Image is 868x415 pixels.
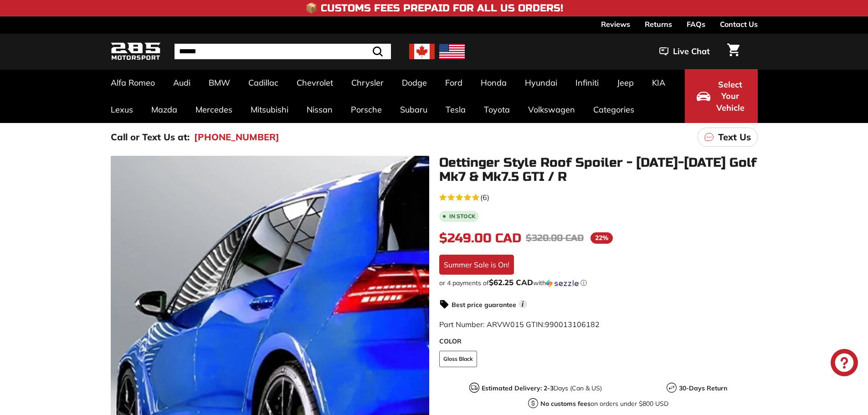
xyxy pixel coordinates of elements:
[288,69,342,96] a: Chevrolet
[584,96,643,123] a: Categories
[111,130,190,144] p: Call or Text Us at:
[482,384,554,392] strong: Estimated Delivery: 2-3
[186,96,241,123] a: Mercedes
[342,69,393,96] a: Chrysler
[164,69,200,96] a: Audi
[200,69,239,96] a: BMW
[566,69,608,96] a: Infiniti
[342,96,391,123] a: Porsche
[194,130,279,144] a: [PHONE_NUMBER]
[545,320,600,329] span: 990013106182
[239,69,288,96] a: Cadillac
[645,16,672,32] a: Returns
[436,69,472,96] a: Ford
[439,231,521,246] span: $249.00 CAD
[439,255,514,275] div: Summer Sale is On!
[489,277,533,287] span: $62.25 CAD
[718,130,751,144] p: Text Us
[482,384,602,393] p: Days (Can & US)
[472,69,516,96] a: Honda
[687,16,705,32] a: FAQs
[540,400,591,408] strong: No customs fees
[102,96,142,123] a: Lexus
[439,320,600,329] span: Part Number: ARVW015 GTIN:
[111,41,161,62] img: Logo_285_Motorsport_areodynamics_components
[393,69,436,96] a: Dodge
[439,278,758,287] div: or 4 payments of with
[591,232,613,244] span: 22%
[540,399,668,409] p: on orders under $800 USD
[828,349,861,379] inbox-online-store-chat: Shopify online store chat
[526,232,584,244] span: $320.00 CAD
[679,384,727,392] strong: 30-Days Return
[546,279,579,287] img: Sezzle
[449,214,475,219] b: In stock
[715,79,746,114] span: Select Your Vehicle
[519,300,527,308] span: i
[305,3,563,14] h4: 📦 Customs Fees Prepaid for All US Orders!
[722,36,745,67] a: Cart
[601,16,630,32] a: Reviews
[643,69,674,96] a: KIA
[608,69,643,96] a: Jeep
[175,44,391,59] input: Search
[298,96,342,123] a: Nissan
[439,278,758,287] div: or 4 payments of$62.25 CADwithSezzle Click to learn more about Sezzle
[673,46,710,57] span: Live Chat
[452,301,516,309] strong: Best price guarantee
[516,69,566,96] a: Hyundai
[391,96,437,123] a: Subaru
[720,16,758,32] a: Contact Us
[519,96,584,123] a: Volkswagen
[480,192,489,203] span: (6)
[241,96,298,123] a: Mitsubishi
[102,69,164,96] a: Alfa Romeo
[439,156,758,184] h1: Oettinger Style Roof Spoiler - [DATE]-[DATE] Golf Mk7 & Mk7.5 GTI / R
[698,128,758,147] a: Text Us
[437,96,475,123] a: Tesla
[439,191,758,203] a: 4.7 rating (6 votes)
[439,337,758,346] label: COLOR
[475,96,519,123] a: Toyota
[647,40,722,63] button: Live Chat
[685,69,758,123] button: Select Your Vehicle
[142,96,186,123] a: Mazda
